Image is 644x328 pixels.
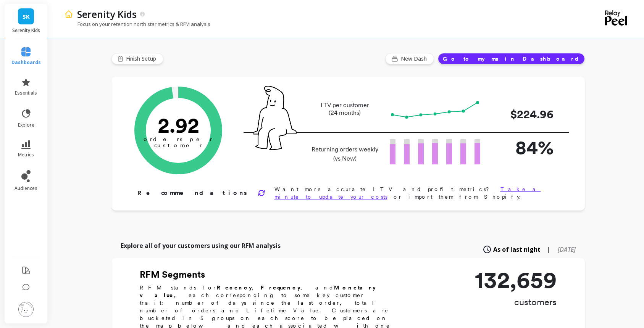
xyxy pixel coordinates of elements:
img: header icon [64,10,73,19]
span: dashboards [11,59,41,66]
p: Focus on your retention north star metrics & RFM analysis [64,21,210,27]
p: $224.96 [492,106,554,123]
p: Serenity Kids [12,27,40,34]
p: Returning orders weekly (vs New) [309,145,381,163]
p: 132,659 [475,269,557,291]
p: Recommendations [137,188,249,198]
b: Frequency [261,285,300,291]
p: customers [475,296,557,308]
span: Finish Setup [126,55,158,63]
button: Go to my main Dashboard [438,53,585,64]
span: As of last night [493,245,541,254]
img: profile picture [18,302,34,317]
b: Recency [217,285,252,291]
h2: RFM Segments [140,269,399,281]
p: LTV per customer (24 months) [309,101,381,117]
p: Want more accurate LTV and profit metrics? or import them from Shopify. [274,185,560,201]
tspan: orders per [144,136,213,143]
span: explore [18,122,34,128]
span: | [547,245,550,254]
span: essentials [15,90,37,96]
button: Finish Setup [111,53,163,64]
span: SK [23,12,30,21]
text: 2.92 [157,113,199,138]
p: Explore all of your customers using our RFM analysis [121,241,281,250]
p: 84% [492,133,554,162]
img: pal seatted on line [253,86,297,150]
p: Serenity Kids [77,8,137,21]
span: New Dash [401,55,429,63]
span: metrics [18,152,34,158]
tspan: customer [154,142,202,149]
span: audiences [15,185,37,191]
button: New Dash [385,53,434,64]
span: [DATE] [558,245,576,254]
